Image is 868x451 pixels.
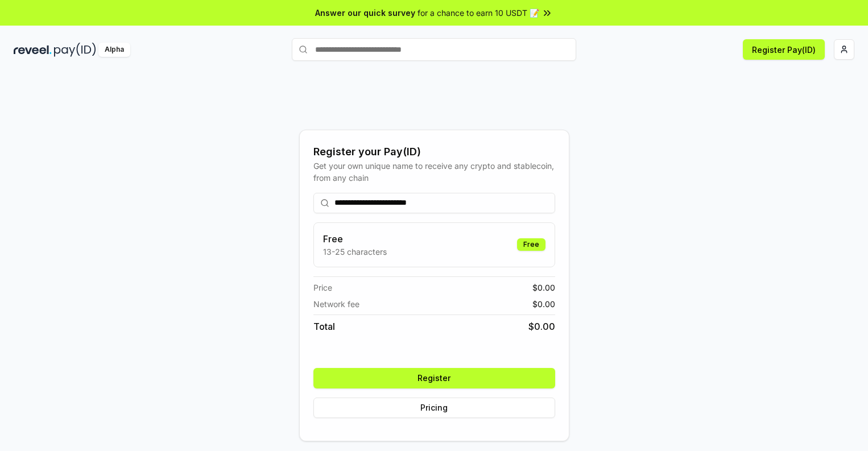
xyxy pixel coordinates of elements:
[315,7,415,19] span: Answer our quick survey
[313,368,555,388] button: Register
[323,232,387,246] h3: Free
[98,43,130,57] div: Alpha
[532,282,555,293] span: $ 0.00
[532,298,555,310] span: $ 0.00
[313,144,555,160] div: Register your Pay(ID)
[313,298,359,310] span: Network fee
[528,320,555,333] span: $ 0.00
[517,238,545,251] div: Free
[743,39,825,60] button: Register Pay(ID)
[14,43,52,57] img: reveel_dark
[418,7,539,19] span: for a chance to earn 10 USDT 📝
[313,282,332,293] span: Price
[54,43,96,57] img: pay_id
[313,320,335,333] span: Total
[313,160,555,184] div: Get your own unique name to receive any crypto and stablecoin, from any chain
[313,398,555,418] button: Pricing
[323,246,387,258] p: 13-25 characters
